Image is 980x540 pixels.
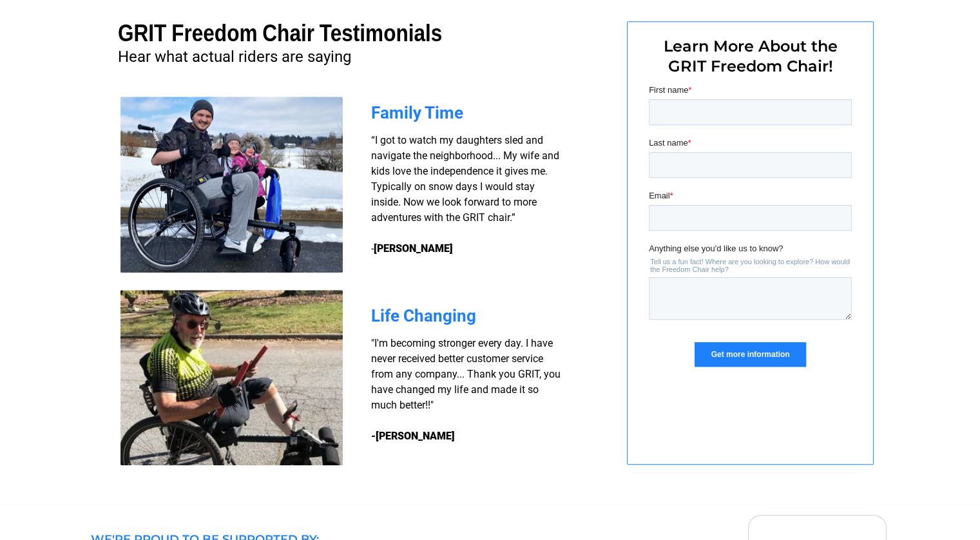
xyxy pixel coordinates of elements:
[374,242,453,255] strong: [PERSON_NAME]
[371,306,476,325] span: Life Changing
[649,84,852,377] iframe: Form 0
[371,337,561,411] span: "I'm becoming stronger every day. I have never received better customer service from any company....
[371,134,559,255] span: “I got to watch my daughters sled and navigate the neighborhood... My wife and kids love the inde...
[664,37,838,75] span: Learn More About the GRIT Freedom Chair!
[371,430,455,442] strong: -[PERSON_NAME]
[118,48,351,66] span: Hear what actual riders are saying
[118,20,442,46] span: GRIT Freedom Chair Testimonials
[371,103,463,122] span: Family Time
